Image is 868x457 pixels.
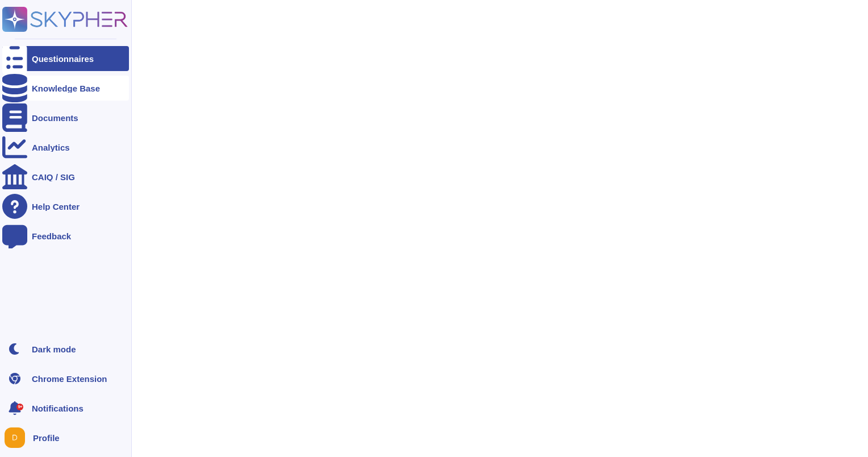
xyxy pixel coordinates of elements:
a: Help Center [2,194,129,219]
div: Help Center [32,202,80,211]
button: user [2,425,33,450]
a: Feedback [2,223,129,248]
a: Knowledge Base [2,76,129,101]
div: Knowledge Base [32,84,100,93]
a: Analytics [2,135,129,160]
div: Chrome Extension [32,375,107,383]
div: Feedback [32,232,71,240]
a: Documents [2,105,129,130]
div: Analytics [32,143,70,152]
a: Questionnaires [2,46,129,71]
a: CAIQ / SIG [2,164,129,189]
img: user [5,427,25,448]
span: Notifications [32,404,84,413]
div: Documents [32,114,78,122]
div: Dark mode [32,345,76,354]
div: 9+ [16,404,23,410]
div: Questionnaires [32,55,94,63]
div: CAIQ / SIG [32,173,75,181]
span: Profile [33,434,60,442]
a: Chrome Extension [2,366,129,391]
